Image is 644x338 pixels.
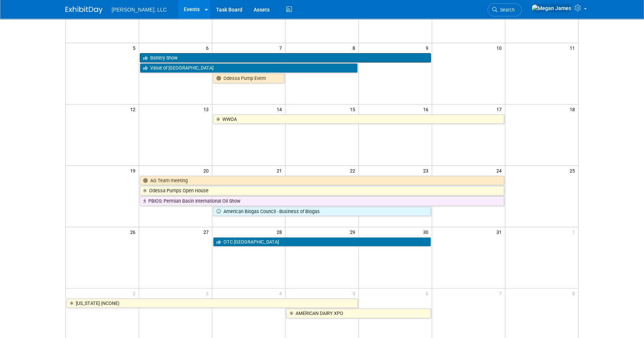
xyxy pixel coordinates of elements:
a: Odessa Pump Event [213,74,284,83]
span: 13 [203,104,212,114]
span: 16 [422,104,432,114]
span: 9 [425,43,432,52]
span: 4 [278,289,285,298]
span: 30 [422,227,432,236]
span: 22 [349,166,358,175]
span: 1 [571,227,578,236]
span: 23 [422,166,432,175]
span: 18 [569,104,578,114]
a: PBIOS: Permian Basin International Oil Show [140,196,504,206]
a: AMERICAN DAIRY XPO [286,309,431,318]
a: Battery Show [140,53,431,63]
span: 7 [278,43,285,52]
span: 15 [349,104,358,114]
span: 20 [203,166,212,175]
img: Megan James [531,4,571,12]
span: 12 [129,104,139,114]
span: 8 [352,43,358,52]
a: [US_STATE] (NCONE) [67,299,358,308]
span: 5 [132,43,139,52]
img: ExhibitDay [65,6,103,14]
a: American Biogas Council - Business of Biogas [213,207,431,216]
span: [PERSON_NAME], LLC [112,7,167,13]
a: WWOA [213,115,504,124]
span: 5 [352,289,358,298]
span: 24 [496,166,505,175]
span: 14 [276,104,285,114]
span: 31 [496,227,505,236]
span: 11 [569,43,578,52]
span: 10 [496,43,505,52]
span: Search [498,7,515,13]
span: 19 [129,166,139,175]
span: 21 [276,166,285,175]
a: OTC [GEOGRAPHIC_DATA] [213,237,431,247]
span: 7 [498,289,505,298]
a: Search [487,3,522,16]
a: AG Team meeting [140,176,504,186]
span: 26 [129,227,139,236]
span: 27 [203,227,212,236]
span: 17 [496,104,505,114]
a: Odessa Pumps Open House [140,186,504,196]
span: 3 [205,289,212,298]
span: 2 [132,289,139,298]
span: 6 [205,43,212,52]
span: 28 [276,227,285,236]
span: 6 [425,289,432,298]
span: 25 [569,166,578,175]
span: 29 [349,227,358,236]
span: 8 [571,289,578,298]
a: Value of [GEOGRAPHIC_DATA] [140,63,358,73]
